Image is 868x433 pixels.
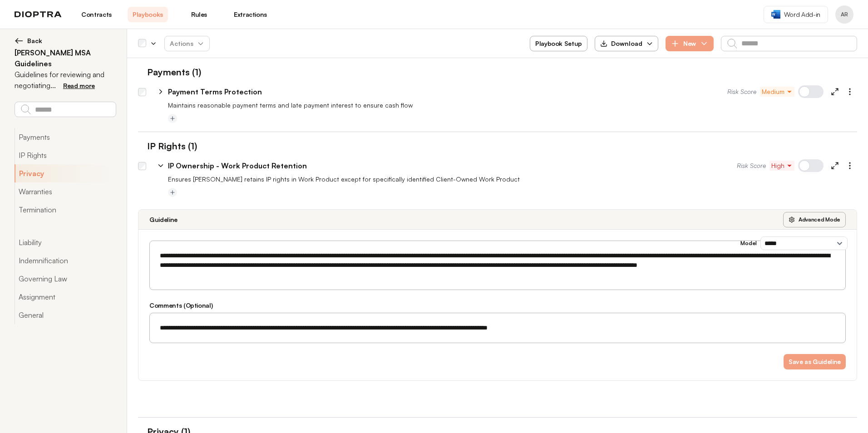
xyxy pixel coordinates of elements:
[27,36,42,45] span: Back
[15,288,116,306] button: Assignment
[168,188,177,197] button: Add tag
[164,36,210,51] button: Actions
[168,101,857,110] p: Maintains reasonable payment terms and late payment interest to ensure cash flow
[50,81,56,90] span: ...
[15,164,116,182] button: Privacy
[149,215,178,224] h3: Guideline
[168,86,262,97] p: Payment Terms Protection
[149,301,846,310] h3: Comments (Optional)
[15,201,116,219] button: Termination
[771,10,780,19] img: word
[595,36,658,51] button: Download
[15,251,116,270] button: Indemnification
[179,7,219,22] a: Rules
[15,11,62,18] img: logo
[737,161,766,170] span: Risk Score
[727,87,756,96] span: Risk Score
[530,36,587,51] button: Playbook Setup
[15,36,24,45] img: left arrow
[740,240,757,247] h3: Model
[771,161,793,170] span: High
[138,39,146,48] div: Select all
[762,87,793,96] span: Medium
[15,146,116,164] button: IP Rights
[666,36,714,51] button: New
[15,47,116,69] h2: [PERSON_NAME] MSA Guidelines
[63,82,95,89] span: Read more
[764,6,828,23] a: Word Add-in
[168,175,857,184] p: Ensures [PERSON_NAME] retains IP rights in Work Product except for specifically identified Client...
[784,354,846,369] button: Save as Guideline
[76,7,117,22] a: Contracts
[15,182,116,201] button: Warranties
[760,236,848,250] select: Model
[15,128,116,146] button: Payments
[163,35,212,52] span: Actions
[15,233,116,251] button: Liability
[600,39,642,48] div: Download
[760,87,794,97] button: Medium
[168,114,177,123] button: Add tag
[15,36,116,45] button: Back
[168,160,307,171] p: IP Ownership - Work Product Retention
[15,270,116,288] button: Governing Law
[835,5,853,24] button: Profile menu
[783,212,846,227] button: Advanced Mode
[230,7,271,22] a: Extractions
[138,139,197,153] h1: IP Rights (1)
[15,69,116,91] p: Guidelines for reviewing and negotiating
[784,10,820,19] span: Word Add-in
[138,65,201,79] h1: Payments (1)
[15,306,116,324] button: General
[769,161,794,171] button: High
[128,7,168,22] a: Playbooks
